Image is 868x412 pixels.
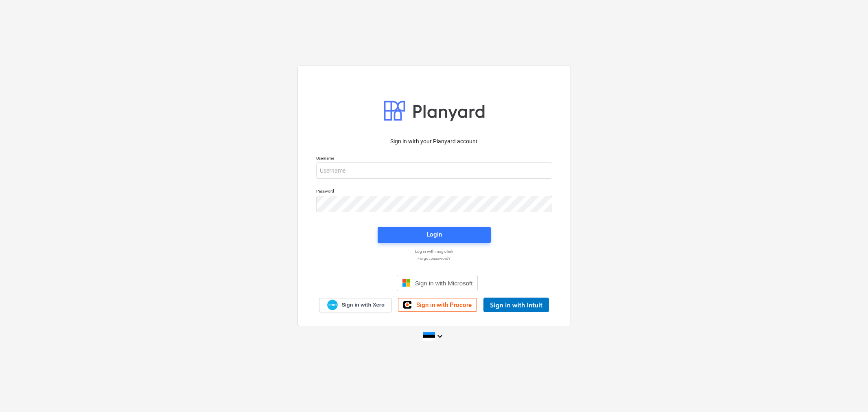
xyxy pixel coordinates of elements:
[316,137,552,146] p: Sign in with your Planyard account
[426,229,442,240] div: Login
[316,162,552,179] input: Username
[312,249,556,254] a: Log in with magic link
[316,156,552,162] p: Username
[415,280,473,287] span: Sign in with Microsoft
[402,279,410,287] img: Microsoft logo
[327,300,338,311] img: Xero logo
[341,301,384,309] span: Sign in with Xero
[435,331,445,341] i: keyboard_arrow_down
[416,301,472,309] span: Sign in with Procore
[398,298,477,312] a: Sign in with Procore
[378,227,491,243] button: Login
[316,188,552,195] p: Password
[312,256,556,261] a: Forgot password?
[319,298,391,312] a: Sign in with Xero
